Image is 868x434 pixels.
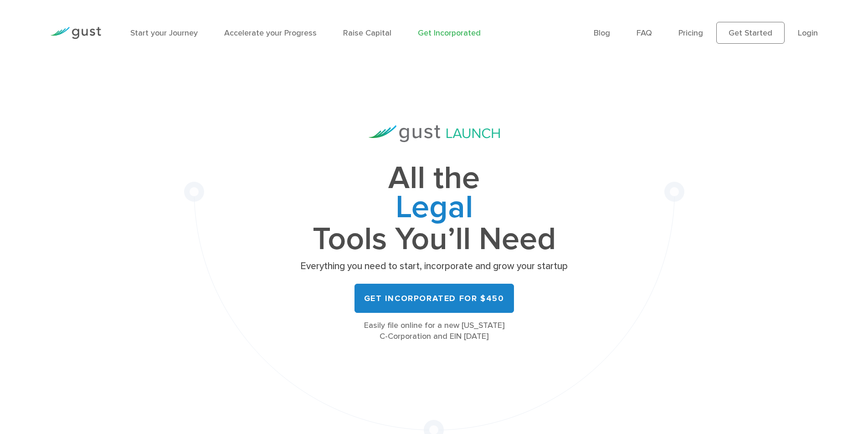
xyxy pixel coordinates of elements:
img: Gust Launch Logo [369,125,500,142]
a: Pricing [678,28,703,38]
div: Easily file online for a new [US_STATE] C-Corporation and EIN [DATE] [298,320,571,342]
a: Get Incorporated [418,28,481,38]
h1: All the Tools You’ll Need [298,164,571,254]
a: Login [798,28,818,38]
a: Blog [594,28,610,38]
a: Start your Journey [130,28,198,38]
img: Gust Logo [50,27,101,39]
p: Everything you need to start, incorporate and grow your startup [298,260,571,273]
a: Accelerate your Progress [224,28,317,38]
a: FAQ [637,28,652,38]
a: Get Incorporated for $450 [354,284,514,313]
a: Get Started [716,22,785,44]
a: Raise Capital [343,28,391,38]
span: Cap Table [298,193,571,225]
